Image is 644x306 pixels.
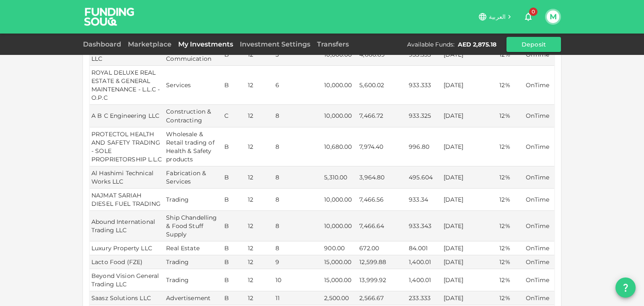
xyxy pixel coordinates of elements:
td: 5,310.00 [322,166,358,189]
td: 12 [246,189,274,211]
td: 10,680.00 [322,127,358,166]
td: OnTime [524,166,554,189]
td: Trading [164,189,223,211]
td: 10,000.00 [322,66,358,105]
button: question [615,277,636,298]
td: 12% [498,166,524,189]
td: 12% [498,66,524,105]
td: 10,000.00 [322,105,358,127]
td: 12 [246,105,274,127]
td: 495.604 [407,166,442,189]
td: 933.34 [407,189,442,211]
td: [DATE] [442,255,498,269]
td: Fabrication & Services [164,166,223,189]
td: 9 [274,255,323,269]
td: [DATE] [442,269,498,291]
td: B [223,211,246,241]
td: OnTime [524,269,554,291]
td: 12% [498,105,524,127]
td: 15,000.00 [322,255,358,269]
td: C [223,105,246,127]
td: A B C Engineering LLC [90,105,164,127]
button: Deposit [506,37,561,52]
td: 2,500.00 [322,291,358,305]
td: Trading [164,255,223,269]
td: ROYAL DELUXE REAL ESTATE & GENERAL MAINTENANCE - L.L.C - O.P.C [90,66,164,105]
td: 6 [274,66,323,105]
td: 5,600.02 [358,66,407,105]
td: Construction & Contracting [164,105,223,127]
td: B [223,269,246,291]
td: 8 [274,211,323,241]
td: Al Hashimi Technical Works LLC [90,166,164,189]
td: 7,466.56 [358,189,407,211]
td: B [223,127,246,166]
td: 2,566.67 [358,291,407,305]
td: 10,000.00 [322,211,358,241]
td: OnTime [524,127,554,166]
td: 933.343 [407,211,442,241]
td: B [223,241,246,255]
td: 1,400.01 [407,255,442,269]
td: 7,466.72 [358,105,407,127]
td: NAJMAT SARIAH DIESEL FUEL TRADING [90,189,164,211]
td: Trading [164,269,223,291]
td: Abound International Trading LLC [90,211,164,241]
td: 12% [498,291,524,305]
td: Wholesale & Retail trading of Health & Safety products [164,127,223,166]
td: 13,999.92 [358,269,407,291]
td: [DATE] [442,105,498,127]
td: 7,974.40 [358,127,407,166]
td: 12 [246,241,274,255]
td: 3,964.80 [358,166,407,189]
td: Services [164,66,223,105]
td: 8 [274,127,323,166]
td: 12,599.88 [358,255,407,269]
td: 12 [246,127,274,166]
td: 12 [246,66,274,105]
a: Investment Settings [236,40,314,48]
td: 12% [498,127,524,166]
td: [DATE] [442,127,498,166]
td: Lacto Food (FZE) [90,255,164,269]
td: Beyond Vision General Trading LLC [90,269,164,291]
td: 12 [246,211,274,241]
td: 933.333 [407,66,442,105]
td: 12 [246,291,274,305]
button: 0 [520,8,537,25]
td: OnTime [524,255,554,269]
td: OnTime [524,189,554,211]
td: [DATE] [442,291,498,305]
td: 11 [274,291,323,305]
td: 12 [246,166,274,189]
td: B [223,189,246,211]
td: B [223,255,246,269]
td: OnTime [524,241,554,255]
td: 10,000.00 [322,189,358,211]
td: [DATE] [442,166,498,189]
td: Saasz Solutions LLC [90,291,164,305]
td: PROTECTOL HEALTH AND SAFETY TRADING - SOLE PROPRIETORSHIP L.L.C [90,127,164,166]
td: B [223,166,246,189]
td: 10 [274,269,323,291]
td: 12% [498,211,524,241]
button: M [547,10,559,23]
td: 996.80 [407,127,442,166]
td: 12 [246,269,274,291]
td: [DATE] [442,211,498,241]
td: OnTime [524,105,554,127]
td: [DATE] [442,189,498,211]
td: 933.325 [407,105,442,127]
td: 1,400.01 [407,269,442,291]
td: 8 [274,105,323,127]
td: 8 [274,189,323,211]
td: 12 [246,255,274,269]
td: Luxury Property LLC [90,241,164,255]
td: 15,000.00 [322,269,358,291]
td: 672.00 [358,241,407,255]
div: Available Funds : [407,40,454,49]
td: OnTime [524,291,554,305]
td: 12% [498,255,524,269]
td: Real Estate [164,241,223,255]
td: [DATE] [442,66,498,105]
